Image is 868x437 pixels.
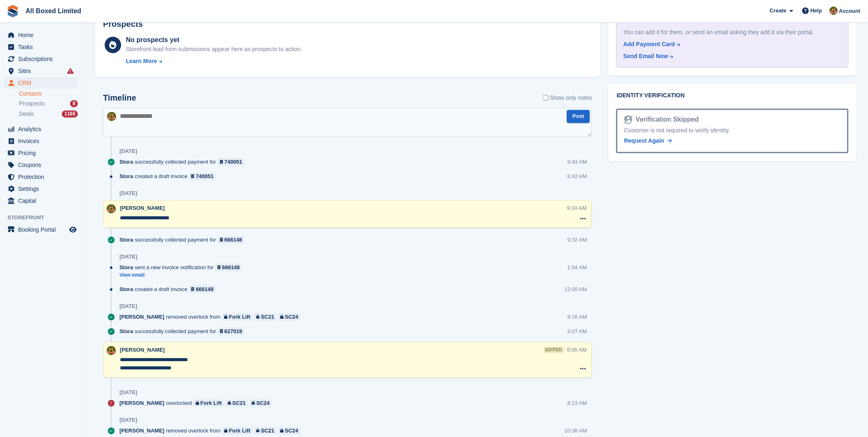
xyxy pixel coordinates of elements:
span: Help [811,7,822,15]
a: Fork Lift [194,399,224,407]
a: 627019 [218,328,245,336]
div: sent a new invoice notification for [119,264,246,272]
a: All Boxed Limited [22,4,84,18]
a: SC21 [254,427,276,435]
span: Prospects [19,100,44,108]
div: successfully collected payment for [119,158,248,166]
a: SC24 [278,427,300,435]
div: 8 [70,100,78,107]
span: [PERSON_NAME] [119,313,164,321]
div: 9:06 AM [567,346,587,354]
a: 740051 [218,158,245,166]
a: menu [4,224,78,235]
input: Show only notes [543,94,548,102]
div: SC24 [285,313,299,321]
a: menu [4,183,78,195]
div: overlocked [119,399,276,407]
a: menu [4,77,78,89]
a: SC24 [250,399,272,407]
div: 666148 [225,236,242,244]
a: SC21 [226,399,248,407]
div: [DATE] [119,390,137,396]
a: menu [4,53,78,65]
i: Smart entry sync failures have occurred [67,68,74,74]
div: successfully collected payment for [119,328,248,336]
div: SC24 [256,399,270,407]
div: 1:04 AM [568,264,587,272]
label: Show only notes [543,94,592,102]
div: edited [544,347,564,353]
a: 666148 [189,286,216,294]
span: [PERSON_NAME] [120,205,165,211]
div: 12:00 AM [564,286,587,294]
div: created a draft invoice [119,286,220,294]
div: 8:13 AM [568,399,587,407]
div: Fork Lift [201,399,222,407]
div: SC21 [232,399,246,407]
div: 1165 [62,110,78,117]
a: menu [4,29,78,41]
a: Learn More [126,57,302,66]
div: 9:07 AM [568,328,587,336]
div: 666148 [222,264,240,272]
span: Coupons [18,159,68,171]
span: Account [839,7,861,15]
div: 627019 [225,328,242,336]
div: 9:34 AM [567,204,587,212]
span: Stora [119,236,133,244]
a: 666148 [218,236,245,244]
div: 740051 [196,173,213,181]
span: Settings [18,183,68,195]
span: Sites [18,65,68,77]
h2: Timeline [103,94,136,103]
a: 666148 [215,264,242,272]
a: SC21 [254,313,276,321]
span: Storefront [7,214,82,222]
span: Request Again [624,138,664,144]
span: Protection [18,171,68,183]
div: 9:16 AM [568,313,587,321]
span: Stora [119,328,133,336]
button: Post [567,110,590,124]
a: menu [4,195,78,207]
div: Send Email Now [623,52,668,61]
span: CRM [18,77,68,89]
h2: Prospects [103,19,143,29]
a: Preview store [68,225,78,235]
a: Add Payment Card [623,40,838,49]
span: Subscriptions [18,53,68,65]
a: Contacts [19,90,78,98]
img: Identity Verification Ready [624,115,632,125]
div: SC21 [261,313,274,321]
a: menu [4,147,78,159]
span: Stora [119,264,133,272]
div: No prospects yet [126,35,302,45]
div: 666148 [196,286,213,294]
div: [DATE] [119,254,137,261]
a: menu [4,171,78,183]
div: created a draft invoice [119,173,220,181]
span: [PERSON_NAME] [119,427,164,435]
span: [PERSON_NAME] [119,399,164,407]
a: Request Again [624,137,672,146]
a: menu [4,135,78,147]
span: [PERSON_NAME] [120,347,165,353]
a: menu [4,159,78,171]
div: removed overlock from [119,427,304,435]
a: menu [4,41,78,53]
img: Sharon Hawkins [107,204,116,214]
span: Booking Portal [18,224,68,235]
a: 740051 [189,173,216,181]
img: stora-icon-8386f47178a22dfd0bd8f6a31ec36ba5ce8667c1dd55bd0f319d3a0aa187defe.svg [7,5,19,17]
span: Tasks [18,41,68,53]
div: 9:32 AM [568,236,587,244]
span: Analytics [18,123,68,135]
div: 9:43 AM [568,158,587,166]
a: menu [4,65,78,77]
div: Verification Skipped [633,115,699,125]
a: View email [119,272,246,279]
span: Stora [119,286,133,294]
div: You can add it for them, or send an email asking they add it via their portal. [623,28,841,37]
span: Create [770,7,786,15]
div: successfully collected payment for [119,236,248,244]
